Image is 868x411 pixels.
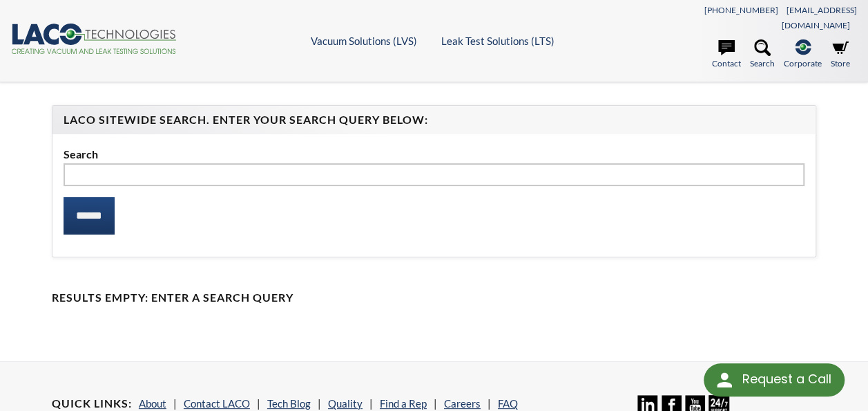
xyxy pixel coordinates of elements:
a: Leak Test Solutions (LTS) [441,35,554,47]
a: About [139,397,166,410]
h4: Results Empty: Enter a Search Query [52,291,816,305]
a: Contact [712,39,741,70]
a: Quality [328,397,363,410]
h4: Quick Links [52,396,132,411]
a: Find a Rep [380,397,427,410]
label: Search [64,145,804,163]
span: Corporate [784,57,822,70]
a: Store [831,39,850,70]
a: Vacuum Solutions (LVS) [311,35,417,47]
div: Request a Call [704,363,845,396]
img: round button [713,369,735,391]
a: Contact LACO [184,397,250,410]
a: Careers [444,397,481,410]
div: Request a Call [742,363,831,395]
a: [EMAIL_ADDRESS][DOMAIN_NAME] [782,5,857,30]
a: FAQ [498,397,518,410]
a: Tech Blog [267,397,311,410]
a: [PHONE_NUMBER] [704,5,778,15]
a: Search [750,39,775,70]
h4: LACO Sitewide Search. Enter your Search Query Below: [64,113,804,127]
